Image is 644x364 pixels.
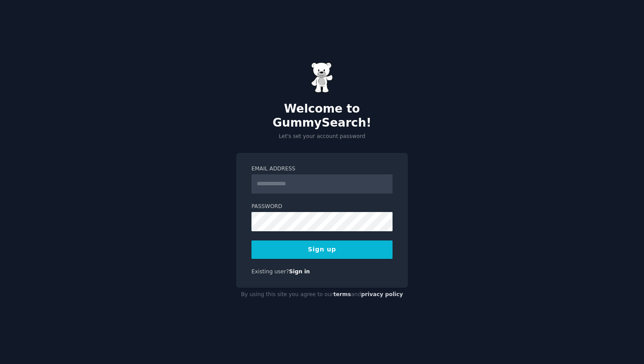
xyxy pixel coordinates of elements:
p: Let's set your account password [236,133,408,141]
span: Existing user? [251,269,289,275]
a: Sign in [289,269,310,275]
label: Email Address [251,165,393,173]
h2: Welcome to GummySearch! [236,102,408,130]
a: terms [333,291,351,297]
img: Gummy Bear [311,62,333,93]
button: Sign up [251,240,393,259]
div: By using this site you agree to our and [236,288,408,302]
a: privacy policy [361,291,403,297]
label: Password [251,203,393,211]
